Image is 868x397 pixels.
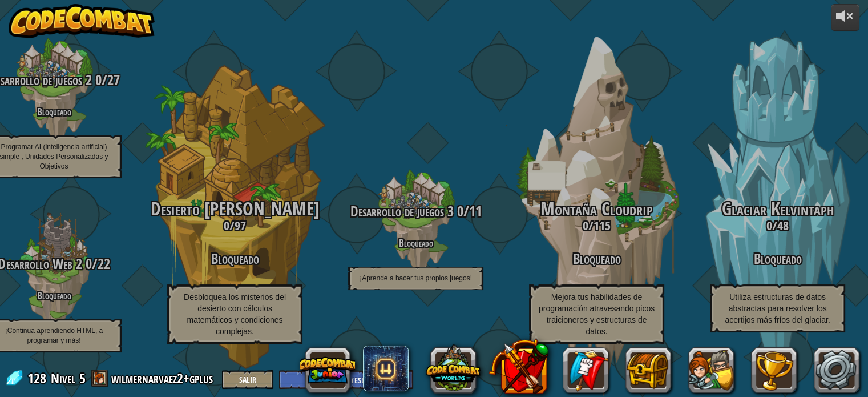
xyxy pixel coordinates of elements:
[5,327,103,344] span: ¡Continúa aprendiendo HTML, a programar y más!
[184,292,286,336] span: Desbloquea los misterios del desierto con cálculos matemáticos y condiciones complejas.
[722,197,834,221] span: Glaciar Kelvintaph
[9,4,155,38] img: CodeCombat - Learn how to code by playing a game
[583,217,588,234] span: 0
[469,202,482,221] span: 11
[725,292,830,324] span: Utiliza estructuras de datos abstractas para resolver los acertijos más fríos del glaciar.
[325,204,506,219] h3: /
[79,369,86,387] span: 5
[325,238,506,248] h4: Bloqueado
[151,197,320,221] span: Desierto [PERSON_NAME]
[98,254,110,274] span: 22
[594,217,611,234] span: 115
[222,370,273,389] button: Salir
[235,217,246,234] span: 97
[687,251,868,267] h3: Bloqueado
[506,251,687,267] h3: Bloqueado
[144,251,325,267] h3: Bloqueado
[27,369,50,387] span: 128
[777,217,789,234] span: 48
[144,219,325,232] h3: /
[350,202,454,221] span: Desarrollo de juegos 3
[454,202,463,221] span: 0
[506,219,687,232] h3: /
[687,219,868,232] h3: /
[540,197,653,221] span: Montaña Cloudrip
[831,4,859,31] button: Ajustar volúmen
[224,217,229,234] span: 0
[82,254,92,274] span: 0
[766,217,772,234] span: 0
[111,369,216,387] a: wilmernarvaez2+gplus
[107,70,120,90] span: 27
[360,274,472,282] span: ¡Aprende a hacer tus propios juegos!
[92,70,102,90] span: 0
[51,369,75,388] span: Nivel
[539,292,655,336] span: Mejora tus habilidades de programación atravesando picos traicioneros y estructuras de datos.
